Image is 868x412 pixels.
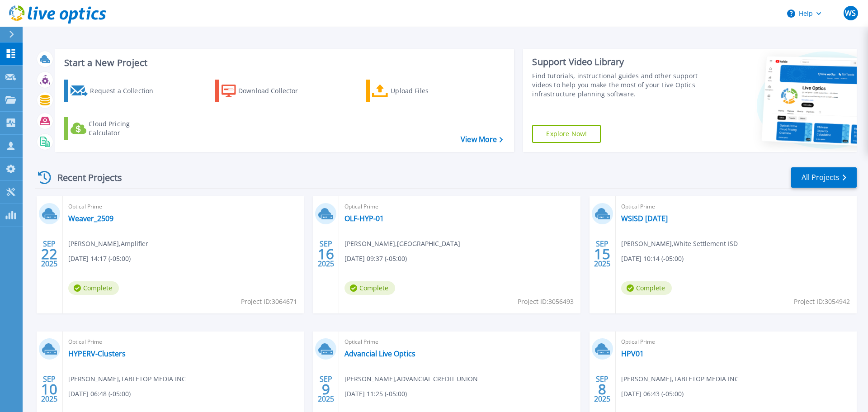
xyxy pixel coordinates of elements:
[532,71,702,99] div: Find tutorials, instructional guides and other support videos to help you make the most of your L...
[344,337,575,347] span: Optical Prime
[89,119,161,137] div: Cloud Pricing Calculator
[41,373,58,406] div: SEP 2025
[68,214,113,223] a: Weaver_2509
[391,82,463,100] div: Upload Files
[621,214,668,223] a: WSISD [DATE]
[344,389,407,399] span: [DATE] 11:25 (-05:00)
[791,167,857,188] a: All Projects
[532,125,601,143] a: Explore Now!
[322,385,330,393] span: 9
[794,297,850,307] span: Project ID: 3054942
[344,281,395,295] span: Complete
[621,239,738,249] span: [PERSON_NAME] , White Settlement ISD
[344,214,384,223] a: OLF-HYP-01
[621,202,851,212] span: Optical Prime
[64,117,165,140] a: Cloud Pricing Calculator
[621,254,684,264] span: [DATE] 10:14 (-05:00)
[68,254,131,264] span: [DATE] 14:17 (-05:00)
[598,385,606,393] span: 8
[68,389,131,399] span: [DATE] 06:48 (-05:00)
[90,82,162,100] div: Request a Collection
[41,250,57,258] span: 22
[845,9,856,17] span: WS
[344,202,575,212] span: Optical Prime
[344,239,460,249] span: [PERSON_NAME] , [GEOGRAPHIC_DATA]
[64,58,503,68] h3: Start a New Project
[366,80,467,102] a: Upload Files
[35,166,134,189] div: Recent Projects
[621,281,672,295] span: Complete
[68,202,298,212] span: Optical Prime
[621,374,739,384] span: [PERSON_NAME] , TABLETOP MEDIA INC
[68,239,148,249] span: [PERSON_NAME] , Amplifier
[344,349,415,358] a: Advancial Live Optics
[621,337,851,347] span: Optical Prime
[532,56,702,68] div: Support Video Library
[461,135,503,144] a: View More
[594,237,611,270] div: SEP 2025
[344,254,407,264] span: [DATE] 09:37 (-05:00)
[621,389,684,399] span: [DATE] 06:43 (-05:00)
[68,374,186,384] span: [PERSON_NAME] , TABLETOP MEDIA INC
[594,250,610,258] span: 15
[238,82,311,100] div: Download Collector
[68,349,126,358] a: HYPERV-Clusters
[318,250,334,258] span: 16
[215,80,316,102] a: Download Collector
[68,281,119,295] span: Complete
[344,374,478,384] span: [PERSON_NAME] , ADVANCIAL CREDIT UNION
[64,80,165,102] a: Request a Collection
[518,297,574,307] span: Project ID: 3056493
[41,237,58,270] div: SEP 2025
[241,297,297,307] span: Project ID: 3064671
[594,373,611,406] div: SEP 2025
[621,349,644,358] a: HPV01
[41,385,57,393] span: 10
[317,237,335,270] div: SEP 2025
[317,373,335,406] div: SEP 2025
[68,337,298,347] span: Optical Prime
